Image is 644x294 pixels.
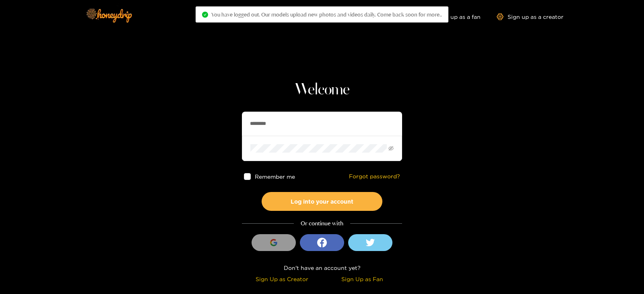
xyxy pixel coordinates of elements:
div: Sign Up as Fan [324,274,400,284]
button: Log into your account [262,192,382,211]
a: Sign up as a creator [497,13,563,20]
span: check-circle [202,12,208,18]
span: You have logged out. Our models upload new photos and videos daily. Come back soon for more.. [211,11,442,18]
div: Don't have an account yet? [242,263,402,272]
div: Or continue with [242,219,402,228]
span: eye-invisible [388,146,394,151]
div: Sign Up as Creator [244,274,320,284]
a: Forgot password? [349,173,400,180]
h1: Welcome [242,80,402,100]
a: Sign up as a fan [425,13,481,20]
span: Remember me [255,174,295,180]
